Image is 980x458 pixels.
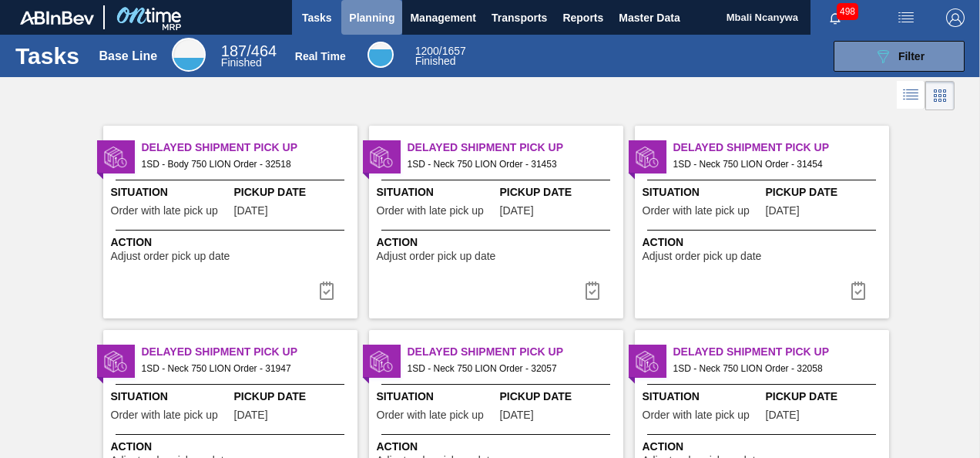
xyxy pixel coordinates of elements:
[111,409,218,421] span: Order with late pick up
[849,281,868,300] img: icon-task complete
[308,275,345,306] div: Complete task: 2298880
[234,184,354,200] span: Pickup Date
[20,11,94,25] img: TNhmsLtSVTkK8tSr43FrP2fwEKptu5GPRR3wAAAABJRU5ErkJggg==
[111,389,230,405] span: Situation
[377,251,496,262] span: Adjust order pick up date
[643,409,750,421] span: Order with late pick up
[643,389,762,405] span: Situation
[99,49,158,63] div: Base Line
[408,156,611,173] span: 1SD - Neck 750 LION Order - 31453
[370,350,393,373] img: status
[766,409,800,421] span: 09/23/2025
[898,50,925,62] span: Filter
[377,409,484,421] span: Order with late pick up
[643,251,762,262] span: Adjust order pick up date
[111,184,230,200] span: Situation
[142,156,345,173] span: 1SD - Body 750 LION Order - 32518
[377,205,484,217] span: Order with late pick up
[643,439,885,455] span: Action
[111,205,218,217] span: Order with late pick up
[410,8,476,27] span: Management
[172,38,206,72] div: Base Line
[897,81,925,110] div: List Vision
[349,8,394,27] span: Planning
[408,344,623,360] span: Delayed Shipment Pick Up
[583,281,602,300] img: icon-task complete
[673,140,889,156] span: Delayed Shipment Pick Up
[408,360,611,377] span: 1SD - Neck 750 LION Order - 32057
[415,46,466,66] div: Real Time
[643,184,762,200] span: Situation
[500,389,619,405] span: Pickup Date
[925,81,955,110] div: Card Vision
[766,389,885,405] span: Pickup Date
[367,42,394,68] div: Real Time
[415,45,466,57] span: / 1657
[142,344,357,360] span: Delayed Shipment Pick Up
[142,360,345,377] span: 1SD - Neck 750 LION Order - 31947
[897,8,915,27] img: userActions
[370,146,393,169] img: status
[811,7,860,29] button: Notifications
[837,3,858,20] span: 498
[574,275,611,306] button: icon-task complete
[574,275,611,306] div: Complete task: 2298881
[111,251,230,262] span: Adjust order pick up date
[500,184,619,200] span: Pickup Date
[500,205,534,217] span: 09/04/2025
[104,350,127,373] img: status
[636,350,659,373] img: status
[619,8,680,27] span: Master Data
[408,140,623,156] span: Delayed Shipment Pick Up
[643,234,885,251] span: Action
[308,275,345,306] button: icon-task complete
[377,439,619,455] span: Action
[295,50,346,62] div: Real Time
[673,344,889,360] span: Delayed Shipment Pick Up
[766,184,885,200] span: Pickup Date
[643,205,750,217] span: Order with late pick up
[500,409,534,421] span: 09/23/2025
[492,8,547,27] span: Transports
[221,42,247,59] span: 187
[673,156,877,173] span: 1SD - Neck 750 LION Order - 31454
[221,42,277,59] span: / 464
[221,56,262,69] span: Finished
[946,8,965,27] img: Logout
[234,205,268,217] span: 10/04/2025
[300,8,334,27] span: Tasks
[15,47,79,65] h1: Tasks
[562,8,603,27] span: Reports
[377,234,619,251] span: Action
[377,184,496,200] span: Situation
[317,281,336,300] img: icon-task complete
[766,205,800,217] span: 09/04/2025
[673,360,877,377] span: 1SD - Neck 750 LION Order - 32058
[840,275,877,306] button: icon-task complete
[234,389,354,405] span: Pickup Date
[104,146,127,169] img: status
[840,275,877,306] div: Complete task: 2298882
[111,234,354,251] span: Action
[415,45,439,57] span: 1200
[234,409,268,421] span: 09/18/2025
[111,439,354,455] span: Action
[142,140,357,156] span: Delayed Shipment Pick Up
[377,389,496,405] span: Situation
[834,41,965,72] button: Filter
[415,55,456,67] span: Finished
[636,146,659,169] img: status
[221,45,277,68] div: Base Line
